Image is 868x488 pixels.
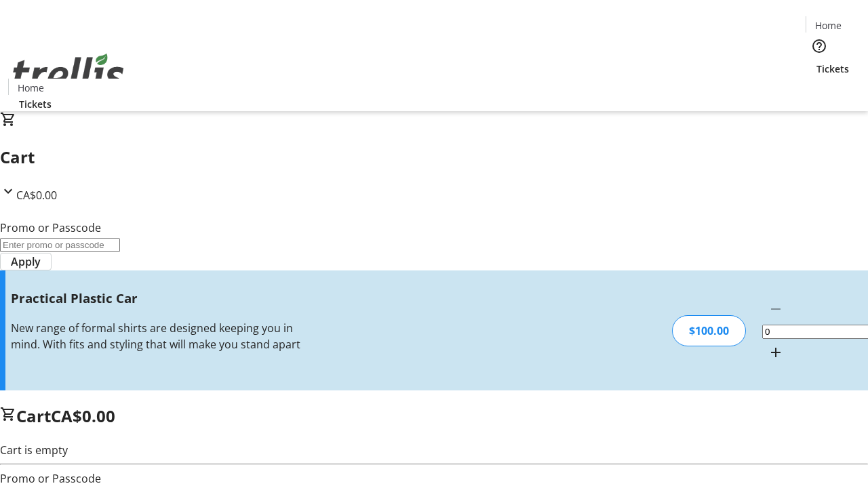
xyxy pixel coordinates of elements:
span: Home [18,81,44,95]
img: Orient E2E Organization fhxPYzq0ca's Logo [8,39,129,106]
span: CA$0.00 [16,188,57,203]
span: CA$0.00 [51,405,115,427]
a: Tickets [806,62,860,76]
button: Help [806,33,833,60]
a: Home [9,81,52,95]
div: New range of formal shirts are designed keeping you in mind. With fits and styling that will make... [11,320,307,352]
button: Cart [806,76,833,103]
div: $100.00 [672,315,746,346]
span: Home [815,18,842,33]
button: Increment by one [762,339,789,366]
a: Tickets [8,97,62,111]
a: Home [806,18,850,33]
h3: Practical Plastic Car [11,289,307,308]
span: Apply [11,253,41,270]
span: Tickets [19,97,52,111]
span: Tickets [816,62,849,76]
